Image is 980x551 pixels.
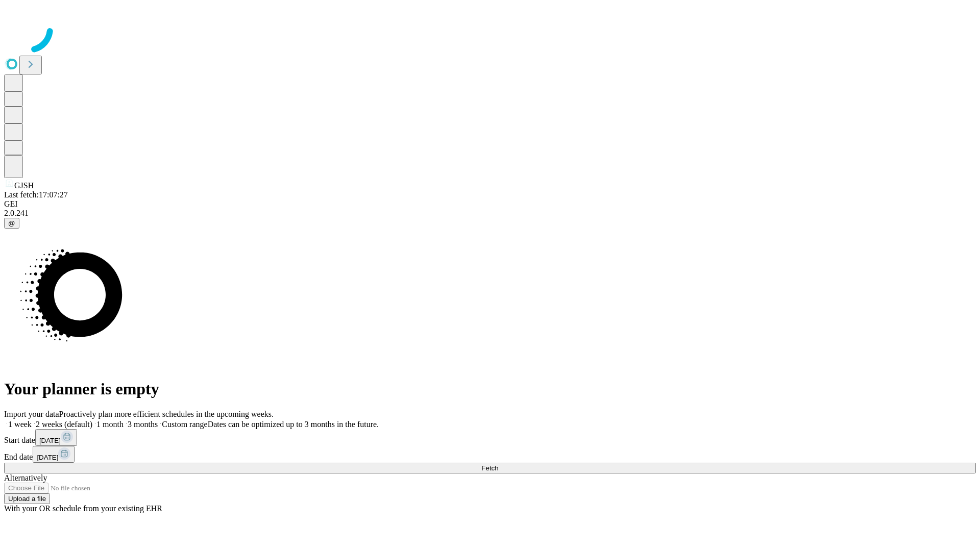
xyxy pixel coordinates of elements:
[4,429,976,446] div: Start date
[4,410,59,418] span: Import your data
[208,420,379,429] span: Dates can be optimized up to 3 months in the future.
[39,437,61,444] span: [DATE]
[8,219,15,227] span: @
[4,380,976,398] h1: Your planner is empty
[37,454,58,461] span: [DATE]
[4,473,47,482] span: Alternatively
[4,446,976,463] div: End date
[96,420,124,429] span: 1 month
[162,420,207,429] span: Custom range
[4,190,68,199] span: Last fetch: 17:07:27
[128,420,158,429] span: 3 months
[4,209,976,218] div: 2.0.241
[481,464,498,472] span: Fetch
[35,429,77,446] button: [DATE]
[36,420,92,429] span: 2 weeks (default)
[33,446,75,463] button: [DATE]
[4,199,976,209] div: GEI
[4,493,50,504] button: Upload a file
[8,420,32,429] span: 1 week
[4,463,976,473] button: Fetch
[14,181,34,190] span: GJSH
[4,504,162,513] span: With your OR schedule from your existing EHR
[59,410,274,418] span: Proactively plan more efficient schedules in the upcoming weeks.
[4,218,19,229] button: @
